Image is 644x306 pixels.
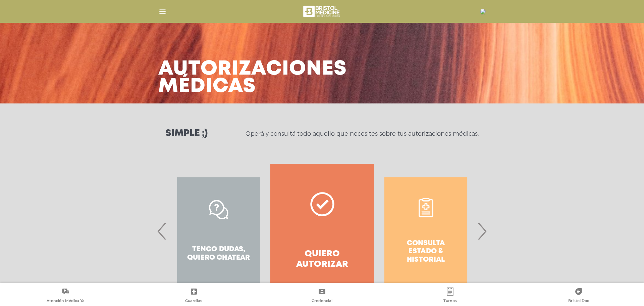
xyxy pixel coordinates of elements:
[386,288,514,305] a: Turnos
[158,60,347,95] h3: Autorizaciones médicas
[47,298,85,304] span: Atención Médica Ya
[258,288,386,305] a: Credencial
[515,288,643,305] a: Bristol Doc
[185,298,202,304] span: Guardias
[1,288,129,305] a: Atención Médica Ya
[312,298,332,304] span: Credencial
[165,129,208,138] h3: Simple ;)
[480,9,486,14] img: 16848
[270,164,374,298] a: Quiero autorizar
[158,7,167,16] img: Cober_menu-lines-white.svg
[568,298,589,304] span: Bristol Doc
[129,288,258,305] a: Guardias
[302,3,342,19] img: bristol-medicine-blanco.png
[443,298,457,304] span: Turnos
[475,213,488,249] span: Next
[282,249,362,270] h4: Quiero autorizar
[246,130,479,138] p: Operá y consultá todo aquello que necesites sobre tus autorizaciones médicas.
[156,213,169,249] span: Previous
